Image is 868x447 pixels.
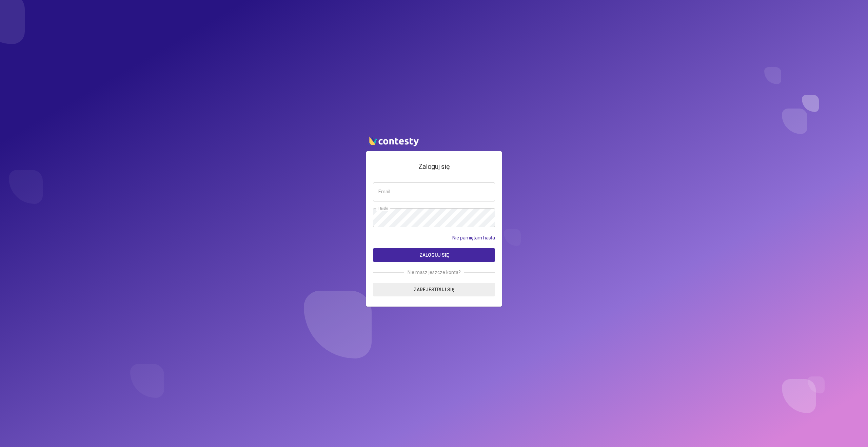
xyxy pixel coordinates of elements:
a: Zarejestruj się [373,283,495,296]
img: contesty logo [366,134,420,148]
a: Nie pamiętam hasła [452,234,495,241]
button: Zaloguj się [373,248,495,262]
span: Zaloguj się [419,252,449,258]
h4: Zaloguj się [373,161,495,172]
span: Nie masz jeszcze konta? [404,269,464,276]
